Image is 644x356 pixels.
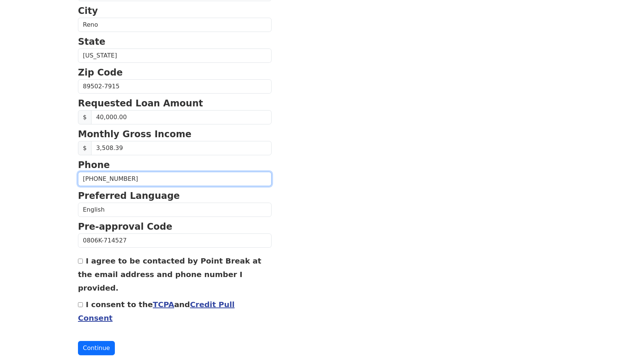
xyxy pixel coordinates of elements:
[78,221,172,232] strong: Pre-approval Code
[153,300,174,309] a: TCPA
[78,79,272,94] input: Zip Code
[91,110,272,124] input: Requested Loan Amount
[78,98,203,109] strong: Requested Loan Amount
[78,127,272,141] p: Monthly Gross Income
[78,341,115,355] button: Continue
[78,300,235,323] label: I consent to the and
[78,36,105,47] strong: State
[78,18,272,32] input: City
[78,67,123,78] strong: Zip Code
[78,160,110,170] strong: Phone
[78,6,98,16] strong: City
[78,233,272,248] input: Pre-approval Code
[78,172,272,186] input: (___) ___-____
[91,141,272,155] input: Monthly Gross Income
[78,110,92,124] span: $
[78,191,180,201] strong: Preferred Language
[78,256,261,292] label: I agree to be contacted by Point Break at the email address and phone number I provided.
[78,141,92,155] span: $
